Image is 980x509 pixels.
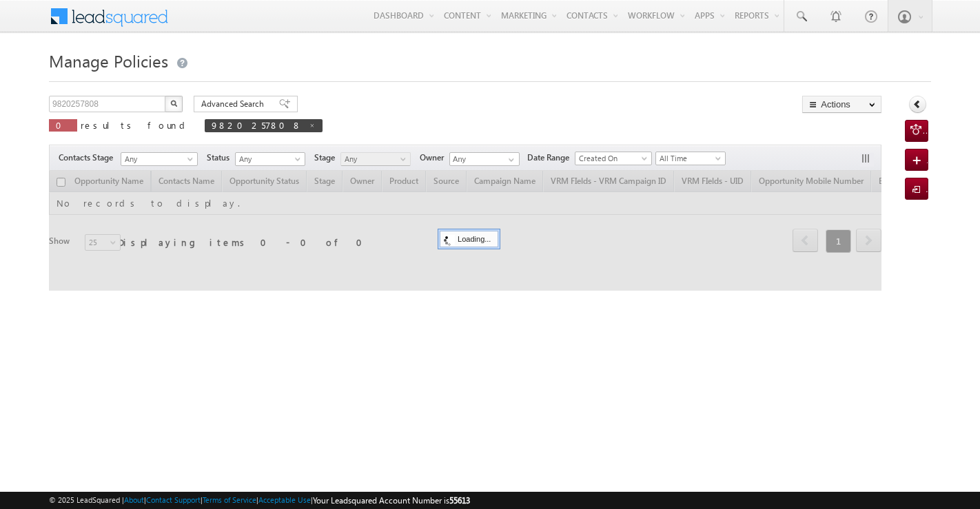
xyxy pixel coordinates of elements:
[313,495,470,506] span: Your Leadsquared Account Number is
[124,495,144,504] a: About
[59,152,119,164] span: Contacts Stage
[449,495,470,506] span: 55613
[236,153,301,165] span: Any
[121,153,193,165] span: Any
[170,100,177,107] img: Search
[235,152,305,166] a: Any
[449,152,520,166] input: Type to Search
[501,153,518,167] a: Show All Items
[49,50,168,72] span: Manage Policies
[341,153,407,165] span: Any
[575,152,652,165] a: Created On
[201,98,268,110] span: Advanced Search
[81,119,190,131] span: results found
[655,152,726,165] a: All Time
[121,152,198,166] a: Any
[802,96,881,113] button: Actions
[340,152,411,166] a: Any
[212,119,302,131] span: 9820257808
[258,495,311,504] a: Acceptable Use
[575,152,647,165] span: Created On
[440,231,498,247] div: Loading...
[656,152,722,165] span: All Time
[56,119,70,131] span: 0
[207,152,235,164] span: Status
[49,494,470,507] span: © 2025 LeadSquared | | | | |
[420,152,449,164] span: Owner
[314,152,340,164] span: Stage
[203,495,256,504] a: Terms of Service
[146,495,201,504] a: Contact Support
[527,152,575,164] span: Date Range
